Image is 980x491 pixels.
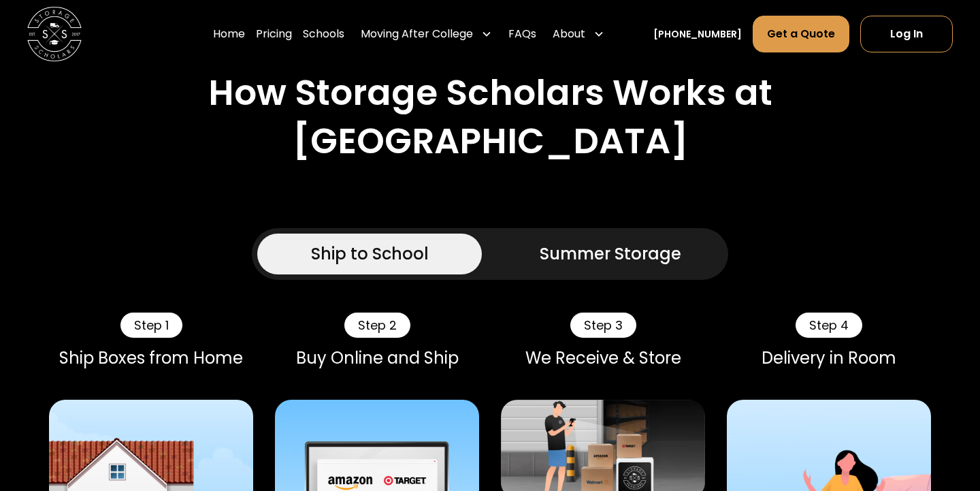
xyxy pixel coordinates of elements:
[27,7,82,61] img: Storage Scholars main logo
[753,16,849,52] a: Get a Quote
[311,242,429,266] div: Ship to School
[540,242,681,266] div: Summer Storage
[727,349,931,368] div: Delivery in Room
[120,313,182,338] div: Step 1
[796,313,862,338] div: Step 4
[508,15,536,53] a: FAQs
[256,15,292,53] a: Pricing
[570,313,636,338] div: Step 3
[303,15,344,53] a: Schools
[275,349,479,368] div: Buy Online and Ship
[860,16,953,52] a: Log In
[361,26,473,42] div: Moving After College
[355,15,497,53] div: Moving After College
[553,26,585,42] div: About
[49,349,253,368] div: Ship Boxes from Home
[208,72,772,114] h2: How Storage Scholars Works at
[547,15,610,53] div: About
[213,15,245,53] a: Home
[293,120,688,162] h2: [GEOGRAPHIC_DATA]
[653,27,742,42] a: [PHONE_NUMBER]
[501,349,705,368] div: We Receive & Store
[344,313,410,338] div: Step 2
